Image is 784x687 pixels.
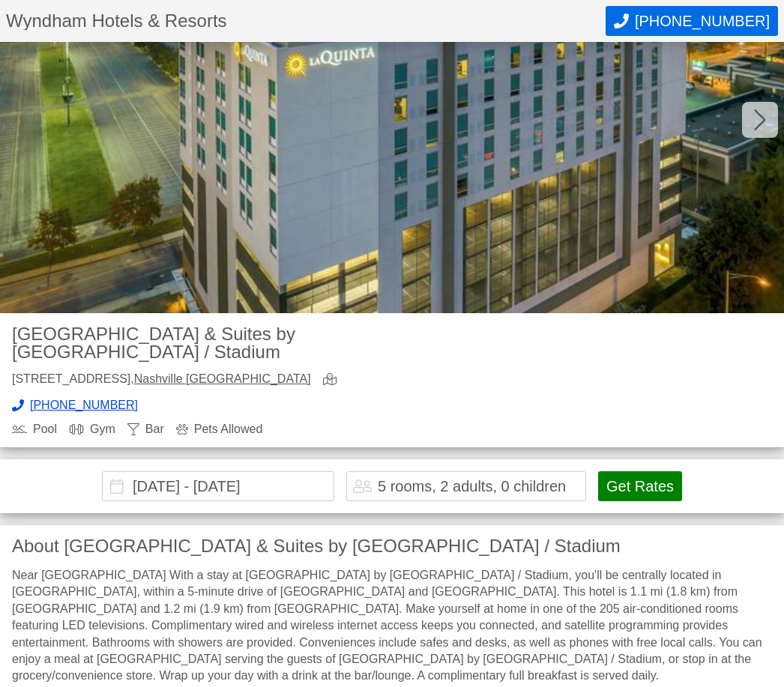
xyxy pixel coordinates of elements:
div: Near [GEOGRAPHIC_DATA] With a stay at [GEOGRAPHIC_DATA] by [GEOGRAPHIC_DATA] / Stadium, you'll be... [12,567,772,685]
div: 5 rooms, 2 adults, 0 children [378,479,566,494]
h2: [GEOGRAPHIC_DATA] & Suites by [GEOGRAPHIC_DATA] / Stadium [12,325,380,361]
div: Pets Allowed [176,423,263,435]
div: [STREET_ADDRESS], [12,373,311,387]
div: Pool [12,423,57,435]
span: [PHONE_NUMBER] [30,399,138,411]
div: Bar [127,423,164,435]
input: Choose Dates [102,471,334,501]
button: Get Rates [598,471,682,501]
h3: About [GEOGRAPHIC_DATA] & Suites by [GEOGRAPHIC_DATA] / Stadium [12,537,772,555]
button: Call [606,6,778,36]
span: [PHONE_NUMBER] [635,13,770,30]
a: view map [323,373,343,387]
a: Nashville [GEOGRAPHIC_DATA] [134,372,311,385]
h1: Wyndham Hotels & Resorts [6,12,606,30]
div: Gym [69,423,115,435]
